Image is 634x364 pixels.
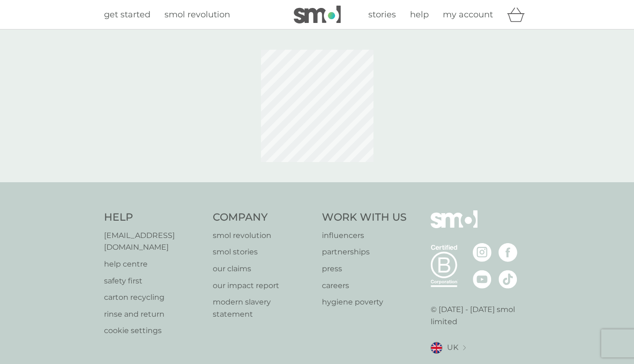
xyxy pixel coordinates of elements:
[322,263,407,275] a: press
[473,243,492,262] img: visit the smol Instagram page
[499,243,517,262] img: visit the smol Facebook page
[322,246,407,258] a: partnerships
[443,9,493,20] span: my account
[368,9,396,20] span: stories
[443,8,493,22] a: my account
[104,308,204,320] a: rinse and return
[368,8,396,22] a: stories
[104,210,204,225] h4: Help
[213,280,313,292] a: our impact report
[431,342,442,354] img: UK flag
[473,270,492,289] img: visit the smol Youtube page
[213,263,313,275] a: our claims
[104,230,204,253] a: [EMAIL_ADDRESS][DOMAIN_NAME]
[104,8,150,22] a: get started
[213,296,313,320] a: modern slavery statement
[463,345,466,350] img: select a new location
[104,275,204,287] a: safety first
[322,210,407,225] h4: Work With Us
[104,291,204,304] a: carton recycling
[213,230,313,242] a: smol revolution
[164,9,230,20] span: smol revolution
[410,9,429,20] span: help
[104,9,150,20] span: get started
[322,280,407,292] a: careers
[294,6,341,23] img: smol
[431,304,530,327] p: © [DATE] - [DATE] smol limited
[447,342,458,354] span: UK
[164,8,230,22] a: smol revolution
[104,258,204,270] a: help centre
[431,210,477,242] img: smol
[213,246,313,258] a: smol stories
[410,8,429,22] a: help
[213,210,313,225] h4: Company
[322,296,407,308] a: hygiene poverty
[507,5,530,24] div: basket
[322,230,407,242] a: influencers
[104,325,204,337] a: cookie settings
[499,270,517,289] img: visit the smol Tiktok page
